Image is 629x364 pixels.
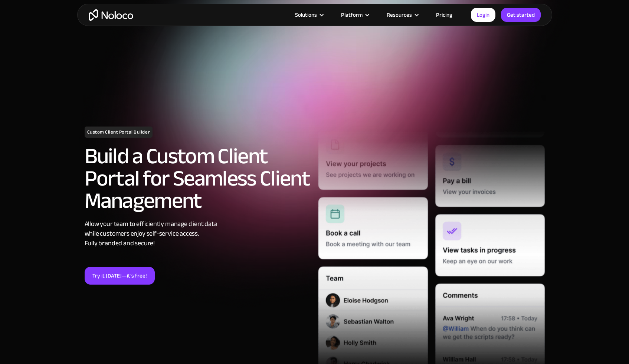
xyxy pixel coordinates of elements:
div: Platform [332,10,377,20]
a: Login [471,8,495,22]
a: home [89,9,133,21]
div: Resources [377,10,427,20]
a: Try it [DATE]—it’s free! [85,267,155,285]
h1: Custom Client Portal Builder [85,127,153,138]
div: Platform [341,10,363,20]
a: Get started [501,8,541,22]
div: Solutions [286,10,332,20]
div: Resources [387,10,412,20]
div: Allow your team to efficiently manage client data while customers enjoy self-service access. Full... [85,219,311,248]
h2: Build a Custom Client Portal for Seamless Client Management [85,145,311,212]
div: Solutions [295,10,317,20]
a: Pricing [427,10,462,20]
